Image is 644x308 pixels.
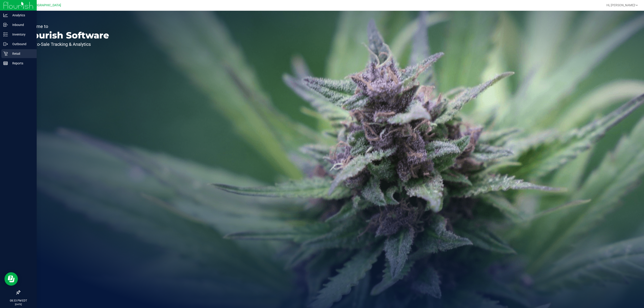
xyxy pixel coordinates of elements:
[8,22,35,27] p: Inbound
[3,23,8,27] inline-svg: Inbound
[8,61,35,66] p: Reports
[2,303,35,306] p: [DATE]
[8,32,35,37] p: Inventory
[3,51,8,56] inline-svg: Retail
[4,272,18,286] iframe: Resource center
[8,51,35,56] p: Retail
[24,31,109,40] p: Flourish Software
[606,3,636,7] span: Hi, [PERSON_NAME]!
[3,32,8,37] inline-svg: Inventory
[24,24,109,29] p: Welcome to
[2,299,35,303] p: 08:33 PM EDT
[3,42,8,46] inline-svg: Outbound
[24,42,109,46] p: Seed-to-Sale Tracking & Analytics
[30,3,61,7] span: [GEOGRAPHIC_DATA]
[3,61,8,65] inline-svg: Reports
[3,13,8,17] inline-svg: Analytics
[8,41,35,47] p: Outbound
[8,13,35,18] p: Analytics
